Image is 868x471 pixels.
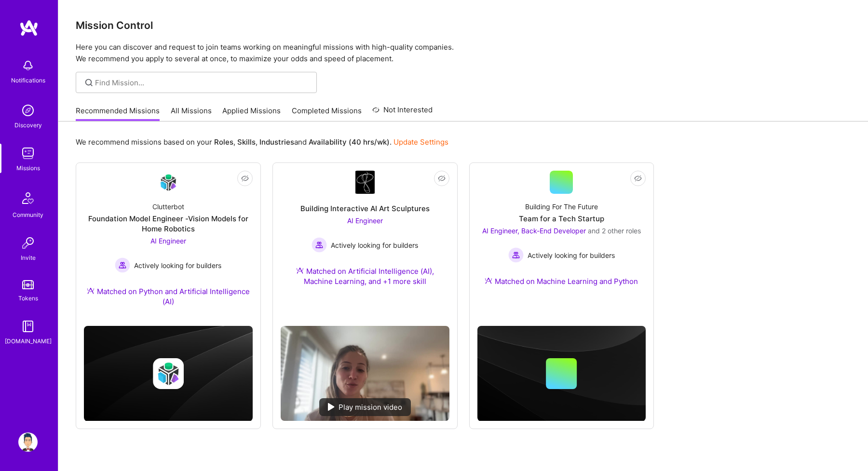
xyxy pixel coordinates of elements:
[259,137,294,147] b: Industries
[508,247,524,263] img: Actively looking for builders
[281,266,449,286] div: Matched on Artificial Intelligence (AI), Machine Learning, and +1 more skill
[528,250,615,260] span: Actively looking for builders
[152,202,184,212] div: Clutterbot
[134,260,221,270] span: Actively looking for builders
[21,253,36,263] div: Invite
[482,227,586,235] span: AI Engineer, Back-End Developer
[241,175,249,182] i: icon EyeClosed
[372,104,433,121] a: Not Interested
[355,171,375,194] img: Company Logo
[76,19,851,31] h3: Mission Control
[84,326,253,421] img: cover
[76,137,448,147] p: We recommend missions based on your , , and .
[347,216,383,225] span: AI Engineer
[76,41,851,65] p: Here you can discover and request to join teams working on meaningful missions with high-quality ...
[19,19,39,37] img: logo
[115,257,130,273] img: Actively looking for builders
[14,120,42,130] div: Discovery
[16,163,40,173] div: Missions
[281,326,449,421] img: No Mission
[319,398,411,416] div: Play mission video
[18,293,38,303] div: Tokens
[485,276,638,286] div: Matched on Machine Learning and Python
[18,56,38,75] img: bell
[438,175,446,182] i: icon EyeClosed
[588,227,641,235] span: and 2 other roles
[153,358,184,389] img: Company logo
[84,171,253,318] a: Company LogoClutterbotFoundation Model Engineer -Vision Models for Home RoboticsAI Engineer Activ...
[5,336,52,346] div: [DOMAIN_NAME]
[328,403,335,411] img: play
[11,75,45,85] div: Notifications
[76,106,160,121] a: Recommended Missions
[87,287,95,295] img: Ateam Purple Icon
[13,210,43,220] div: Community
[296,267,304,274] img: Ateam Purple Icon
[157,171,180,194] img: Company Logo
[634,175,642,182] i: icon EyeClosed
[393,137,448,147] a: Update Settings
[95,78,310,88] input: Find Mission...
[18,233,38,253] img: Invite
[18,317,38,336] img: guide book
[150,237,186,245] span: AI Engineer
[18,144,38,163] img: teamwork
[171,106,212,121] a: All Missions
[214,137,233,147] b: Roles
[312,237,327,253] img: Actively looking for builders
[16,187,40,210] img: Community
[331,240,418,250] span: Actively looking for builders
[237,137,256,147] b: Skills
[292,106,362,121] a: Completed Missions
[18,101,38,120] img: discovery
[22,280,34,289] img: tokens
[300,203,430,214] div: Building Interactive AI Art Sculptures
[519,214,604,224] div: Team for a Tech Startup
[477,171,646,298] a: Building For The FutureTeam for a Tech StartupAI Engineer, Back-End Developer and 2 other rolesAc...
[309,137,390,147] b: Availability (40 hrs/wk)
[84,214,253,234] div: Foundation Model Engineer -Vision Models for Home Robotics
[18,432,38,452] img: User Avatar
[477,326,646,421] img: cover
[525,202,598,212] div: Building For The Future
[84,286,253,307] div: Matched on Python and Artificial Intelligence (AI)
[16,432,40,452] a: User Avatar
[83,77,95,88] i: icon SearchGrey
[281,171,449,318] a: Company LogoBuilding Interactive AI Art SculpturesAI Engineer Actively looking for buildersActive...
[485,277,492,284] img: Ateam Purple Icon
[222,106,281,121] a: Applied Missions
